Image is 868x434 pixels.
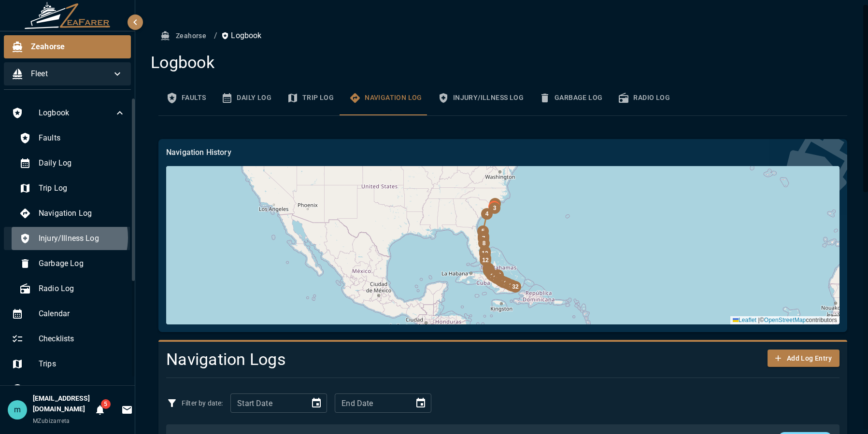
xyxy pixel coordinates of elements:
div: 32 [510,281,521,293]
div: © contributors [730,316,840,324]
li: / [214,30,217,42]
span: 5 [101,399,111,409]
span: Checklists [39,333,126,345]
div: Tasks [4,378,133,401]
a: Leaflet [733,317,756,323]
div: Daily Log [12,152,133,175]
div: 14 [483,265,495,276]
div: 11 [480,252,491,264]
div: Logbook [4,101,133,125]
div: 27 [499,277,511,288]
span: Injury/Illness Log [39,233,126,244]
div: 12 [480,254,491,266]
div: 9 [479,246,491,257]
div: 15 [483,265,495,277]
div: 30 [506,280,517,291]
div: 3 [489,202,500,214]
div: 7 [478,233,489,244]
div: Navigation Log [12,202,133,225]
div: 16 [484,267,496,279]
button: Garbage Log [531,81,610,115]
div: Faults [12,126,133,150]
a: OpenStreetMap [764,317,806,323]
div: 2 [489,198,501,210]
img: ZeaFarer Logo [24,2,111,29]
div: 29 [504,279,516,291]
div: m [8,400,27,420]
div: 8 [478,238,490,249]
div: 5 [477,225,489,237]
span: Trips [39,358,126,370]
button: Trip Log [279,81,342,115]
div: 21 [491,272,502,284]
div: Radio Log [12,277,133,300]
span: Zeahorse [31,41,123,53]
div: 10 [479,248,491,259]
span: Garbage Log [39,258,126,269]
h4: Navigation Logs [166,350,726,370]
button: Choose date [411,393,430,413]
button: Zeahorse [158,27,210,45]
p: Logbook [221,30,261,42]
span: Tasks [39,383,126,395]
div: 4 [481,208,493,220]
div: Fleet [4,62,131,85]
button: Notifications [90,400,110,420]
div: basic tabs example [158,81,847,115]
div: 13 [483,263,494,274]
span: Logbook [39,107,114,119]
div: 19 [492,269,504,281]
span: | [758,317,760,323]
div: 22 [494,274,505,285]
button: Navigation Log [342,81,430,115]
div: 1 [488,201,500,212]
div: Trip Log [12,177,133,200]
div: 28 [501,278,513,289]
span: Navigation Log [39,208,126,219]
div: 20 [488,270,499,282]
span: Trip Log [39,182,126,194]
div: 17 [486,269,498,280]
div: Injury/Illness Log [12,227,133,250]
button: Daily Log [213,81,279,115]
p: Filter by date: [182,398,223,408]
div: 24 [496,275,507,287]
div: 6 [478,231,489,242]
span: Faults [39,132,126,144]
button: Choose date [307,393,326,413]
div: Zeahorse [4,35,131,58]
h4: Logbook [151,53,847,73]
span: Calendar [39,308,126,320]
div: 18 [486,269,498,281]
span: MZubizarreta [33,418,70,424]
div: 25 [498,276,509,288]
div: Trips [4,352,133,376]
p: Navigation History [166,147,840,158]
button: Invitations [117,400,137,420]
span: Daily Log [39,157,126,169]
div: Checklists [4,327,133,350]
